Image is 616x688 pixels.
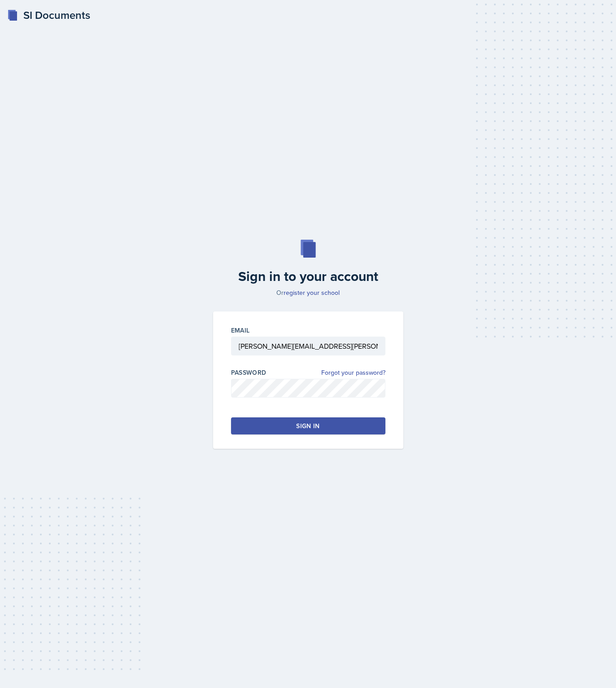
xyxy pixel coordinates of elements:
p: Or [208,288,409,297]
a: SI Documents [7,7,90,23]
div: Sign in [296,421,319,430]
a: register your school [284,288,340,297]
button: Sign in [231,417,385,434]
label: Email [231,326,250,335]
h2: Sign in to your account [208,268,409,285]
label: Password [231,368,266,377]
a: Forgot your password? [321,368,385,377]
input: Email [231,337,385,355]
